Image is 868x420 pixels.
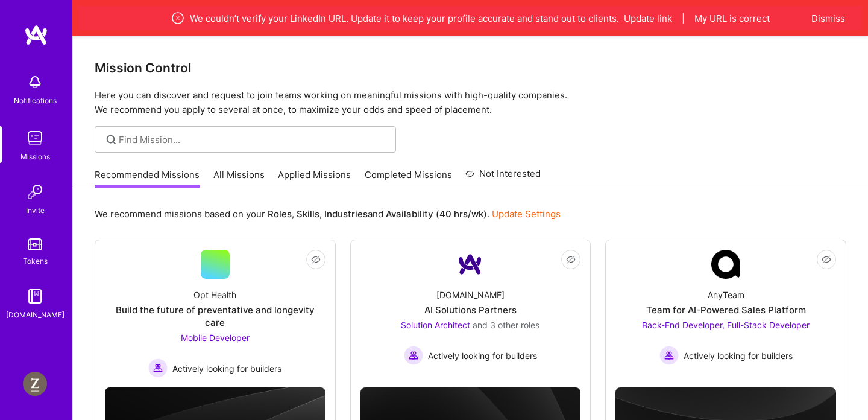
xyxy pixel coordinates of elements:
p: Here you can discover and request to join teams working on meaningful missions with high-quality ... [95,88,846,117]
i: icon EyeClosed [822,255,831,264]
button: My URL is correct [694,12,770,25]
a: Not Interested [465,167,541,188]
i: icon EyeClosed [566,255,576,264]
input: Find Mission... [119,133,387,146]
img: Actively looking for builders [148,358,168,378]
b: Availability (40 hrs/wk) [386,208,487,220]
img: tokens [28,238,42,250]
img: Invite [23,180,47,204]
a: Recommended Missions [95,168,200,188]
div: AnyTeam [708,288,744,301]
div: Missions [20,150,50,163]
i: icon SearchGrey [104,133,118,147]
span: Solution Architect [401,320,470,330]
div: Notifications [14,94,57,107]
span: Back-End Developer, Full-Stack Developer [642,320,810,330]
div: Team for AI-Powered Sales Platform [646,304,806,316]
div: [DOMAIN_NAME] [6,308,64,321]
a: All Missions [213,168,265,188]
img: Company Logo [711,250,740,279]
span: Actively looking for builders [428,349,537,362]
img: Company Logo [456,250,485,279]
img: logo [24,24,48,46]
a: Completed Missions [365,168,452,188]
span: Mobile Developer [181,332,250,343]
button: Dismiss [811,12,845,25]
a: Update Settings [492,208,561,220]
a: Applied Missions [278,168,351,188]
div: Opt Health [193,288,236,301]
img: Actively looking for builders [659,346,679,365]
img: Actively looking for builders [404,346,423,365]
b: Skills [297,208,319,220]
span: and 3 other roles [473,320,539,330]
div: Invite [26,204,45,217]
div: Build the future of preventative and longevity care [105,304,325,329]
span: Actively looking for builders [172,362,281,375]
img: User Avatar [23,372,47,396]
div: We couldn’t verify your LinkedIn URL. Update it to keep your profile accurate and stand out to cl... [135,11,805,25]
img: teamwork [23,126,47,150]
i: icon EyeClosed [311,255,321,264]
b: Industries [324,208,368,220]
b: Roles [268,208,292,220]
h3: Mission Control [95,60,846,75]
div: AI Solutions Partners [424,304,517,316]
button: Update link [624,12,672,25]
img: guide book [23,284,47,308]
img: bell [23,70,47,94]
span: | [682,12,685,25]
p: We recommend missions based on your , , and . [95,208,561,220]
div: Tokens [23,255,48,267]
span: Actively looking for builders [684,349,793,362]
div: [DOMAIN_NAME] [436,288,505,301]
